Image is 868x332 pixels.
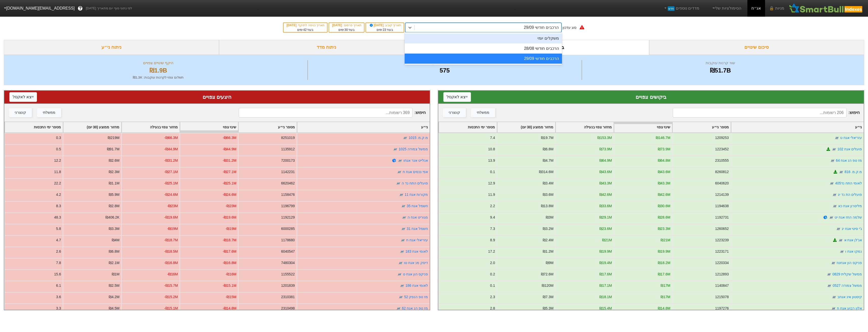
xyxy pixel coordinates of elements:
div: 2310381 [281,294,295,300]
div: 0.1 [490,169,495,175]
div: -₪16M [167,272,178,277]
div: Toggle SortBy [63,122,121,132]
div: -₪27.1M [223,169,236,175]
a: פועלים אגח 102 [837,147,862,151]
div: -₪15.7M [164,283,178,288]
div: 12.2 [54,158,61,163]
div: 6040547 [281,249,295,254]
img: tase link [403,135,408,140]
a: הסימולציות שלי [709,3,743,13]
div: ₪43.6M [599,169,612,175]
div: -₪16.8M [223,260,236,266]
a: ג'י סיטי אגח יג [842,227,862,231]
div: -₪25.1M [223,181,236,186]
div: -₪27.1M [164,169,178,175]
div: 2.2 [490,203,495,209]
div: ביקושים צפויים [443,93,859,101]
div: ₪2.5M [109,283,119,288]
img: tase link [830,158,835,163]
div: ₪19.4M [599,260,612,266]
div: ₪17.6M [599,272,612,277]
div: ₪4.2M [109,294,119,300]
img: tase link [827,272,832,277]
div: ₪2.3M [109,169,119,175]
div: ₪4.7M [543,158,553,163]
div: 0.2 [490,272,495,277]
div: -₪44.9M [223,147,236,152]
div: ₪18.1M [599,294,612,300]
div: תאריך קובע : [368,23,401,28]
div: 2.3 [490,294,495,300]
button: קונצרני [443,108,466,117]
div: ₪13.8M [541,203,554,209]
span: 42 [303,28,307,32]
div: 12.9 [488,181,495,186]
span: [DATE] [332,23,343,27]
div: ₪4M [112,238,119,243]
img: tase link [839,249,844,254]
button: ממשלתי [471,108,495,117]
div: הרכבים חודשי 28/08 [405,43,562,54]
div: ₪2.1M [109,260,119,266]
img: tase link [832,192,837,197]
a: ממשל צמודה 1025 [399,147,428,151]
div: 9.4 [490,215,495,220]
div: הרכבים חודשי 29/09 [524,25,559,31]
a: חשמל אגח 31 [407,227,428,231]
div: -₪18.7M [223,238,236,243]
span: [DATE] [287,23,297,27]
div: -₪23M [226,203,236,209]
div: 0.3 [56,135,61,140]
div: 1223239 [715,238,729,243]
div: ₪2.4M [543,238,553,243]
img: tase link [832,204,837,209]
div: Toggle SortBy [614,122,672,132]
div: ₪42.6M [599,192,612,197]
div: ₪64.8M [658,158,670,163]
div: 8251019 [281,135,295,140]
img: tase link [393,147,398,152]
a: מ.ק.מ. 1015 [409,136,428,140]
div: 1223452 [715,147,729,152]
div: 2310498 [281,306,295,311]
div: 11.8 [54,169,61,175]
span: חיפוש : [239,108,426,117]
div: ₪43.3M [658,181,670,186]
a: דיסק מנ אגח טו [404,261,428,265]
div: 7480304 [281,260,295,266]
div: ₪91.7M [107,147,120,152]
a: מז טפ הנ אגח 62 [402,306,428,310]
div: -₪66.3M [164,135,178,140]
img: tase link [396,306,401,311]
img: tase link [829,181,834,186]
div: 1197276 [715,306,729,311]
div: -₪16M [226,272,236,277]
div: 7200173 [281,158,295,163]
div: -₪24.6M [223,192,236,197]
div: 11.9 [488,192,495,197]
img: tase link [400,238,405,243]
div: ₪28.6M [658,215,670,220]
div: 1192731 [715,215,729,220]
div: 8.3 [56,203,61,209]
img: tase link [831,306,836,311]
div: תאריך פרסום : [332,23,361,28]
div: ₪43.6M [658,169,670,175]
div: 1194638 [715,203,729,209]
div: -₪31.2M [164,158,178,163]
input: 369 רשומות... [239,108,412,117]
div: קונצרני [449,110,460,115]
div: Toggle SortBy [122,122,180,132]
a: קיסטון אינ אגחב [837,295,862,299]
div: ₪1.1M [109,181,119,186]
div: -₪31.2M [223,158,236,163]
a: מ.ק.מ. 816 [844,170,862,174]
div: 10.8 [488,147,495,152]
div: בעוד ימים [286,28,324,32]
div: ₪406.2K [105,215,119,220]
div: ₪1M [112,272,119,277]
img: tase link [827,283,832,288]
div: ₪314.6M [539,169,553,175]
div: 2.0 [490,260,495,266]
div: ₪3M [546,215,553,220]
